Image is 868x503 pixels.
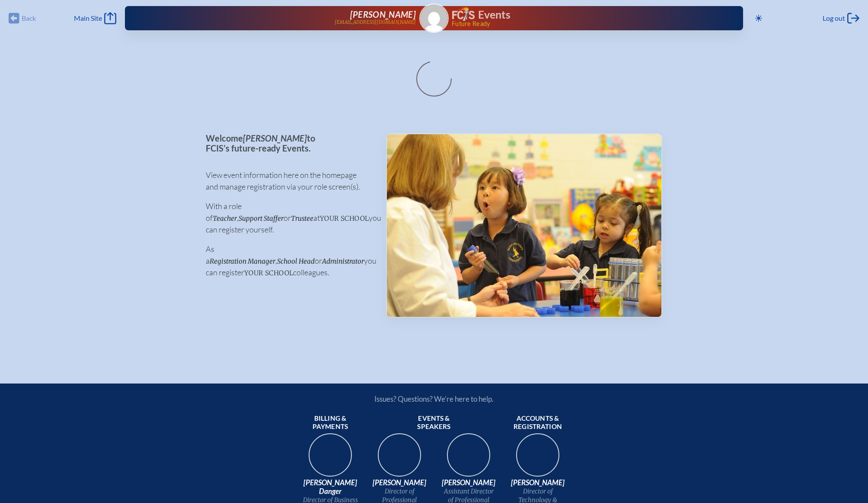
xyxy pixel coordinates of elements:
[441,431,496,486] img: 545ba9c4-c691-43d5-86fb-b0a622cbeb82
[372,431,427,486] img: 94e3d245-ca72-49ea-9844-ae84f6d33c0f
[299,478,361,496] span: [PERSON_NAME] Danger
[244,269,293,277] span: your school
[74,12,116,24] a: Main Site
[437,478,500,487] span: [PERSON_NAME]
[206,243,372,278] p: As a , or you can register colleagues.
[420,4,448,32] img: Gravatar
[74,14,102,23] span: Main Site
[350,9,416,19] span: [PERSON_NAME]
[387,134,661,317] img: Events
[210,257,275,265] span: Registration Manager
[206,169,372,193] p: View event information here on the homepage and manage registration via your role screen(s).
[823,14,845,23] span: Log out
[303,431,358,486] img: 9c64f3fb-7776-47f4-83d7-46a341952595
[282,394,586,403] p: Issues? Questions? We’re here to help.
[507,414,569,432] span: Accounts & registration
[452,7,715,27] div: FCIS Events — Future ready
[419,3,449,33] a: Gravatar
[510,431,565,486] img: b1ee34a6-5a78-4519-85b2-7190c4823173
[239,214,284,222] span: Support Staffer
[206,133,372,153] p: Welcome to FCIS’s future-ready Events.
[368,478,431,487] span: [PERSON_NAME]
[291,214,313,222] span: Trustee
[243,133,307,143] span: [PERSON_NAME]
[299,414,361,432] span: Billing & payments
[322,257,364,265] span: Administrator
[452,21,715,27] span: Future Ready
[335,19,416,25] p: [EMAIL_ADDRESS][DOMAIN_NAME]
[213,214,237,222] span: Teacher
[277,257,315,265] span: School Head
[507,478,569,487] span: [PERSON_NAME]
[153,10,416,27] a: [PERSON_NAME][EMAIL_ADDRESS][DOMAIN_NAME]
[320,214,369,222] span: your school
[206,200,372,235] p: With a role of , or at you can register yourself.
[403,414,465,432] span: Events & speakers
